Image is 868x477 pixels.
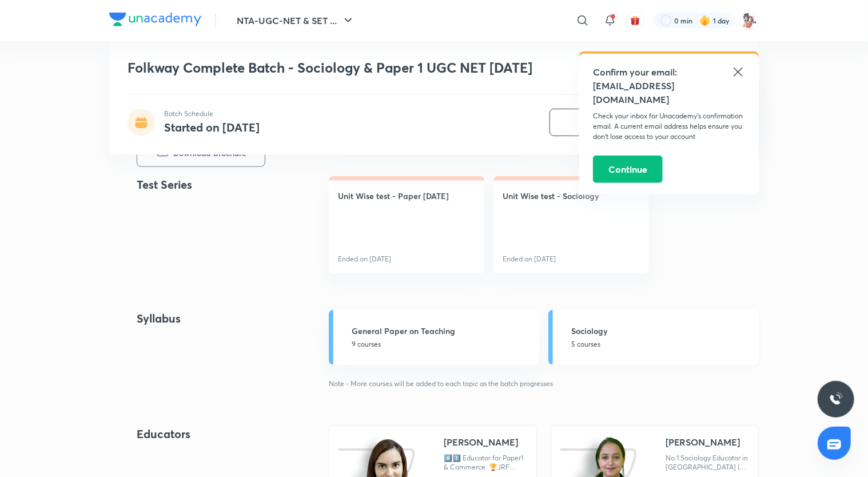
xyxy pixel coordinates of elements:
h4: Syllabus [137,310,292,327]
img: Sneha Srivastava [739,11,759,30]
h1: Folkway Complete Batch - Sociology & Paper 1 UGC NET [DATE] [128,59,575,76]
p: Ended on [DATE] [503,254,556,264]
p: 5 courses [571,339,752,349]
h4: Educators [137,426,292,443]
p: 9 courses [352,339,532,349]
h4: Test Series [137,176,237,273]
div: [PERSON_NAME] [444,435,518,449]
button: Continue [593,156,663,183]
a: Company Logo [109,13,201,29]
h5: [EMAIL_ADDRESS][DOMAIN_NAME] [593,79,745,106]
img: streak [699,15,711,26]
p: Check your inbox for Unacademy’s confirmation email. A current email address helps ensure you don... [593,111,745,142]
h5: General Paper on Teaching [352,325,532,337]
p: Ended on [DATE] [338,254,391,264]
button: NTA-UGC-NET & SET ... [230,9,362,32]
div: #️⃣1️⃣ Educator for Paper1 & Commerce. 🏆JRF Qualified in Commerce. 🎓CA Finalist [444,454,527,472]
a: Unit Wise test - SociologyEnded on [DATE] [493,176,649,273]
p: Note - More courses will be added to each topic as the batch progresses [329,379,759,389]
a: General Paper on Teaching9 courses [329,310,539,365]
div: [PERSON_NAME] [666,435,740,449]
a: Sociology5 courses [548,310,759,365]
button: Enrolled [550,109,670,136]
h5: Sociology [571,325,752,337]
h5: Confirm your email: [593,65,745,79]
button: avatar [626,11,644,30]
h4: Started on [DATE] [164,120,260,135]
img: Company Logo [109,13,201,26]
h4: Unit Wise test - Sociology [503,190,599,202]
div: No.1 Sociology Educator in [GEOGRAPHIC_DATA] | PhD Researcher | Use code ANTARACHAK to unlock my ... [666,454,749,472]
img: ttu [829,392,843,406]
p: Batch Schedule [164,109,260,119]
h4: Unit Wise test - Paper [DATE] [338,190,449,202]
a: Unit Wise test - Paper [DATE]Ended on [DATE] [329,176,484,273]
img: avatar [630,15,640,26]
